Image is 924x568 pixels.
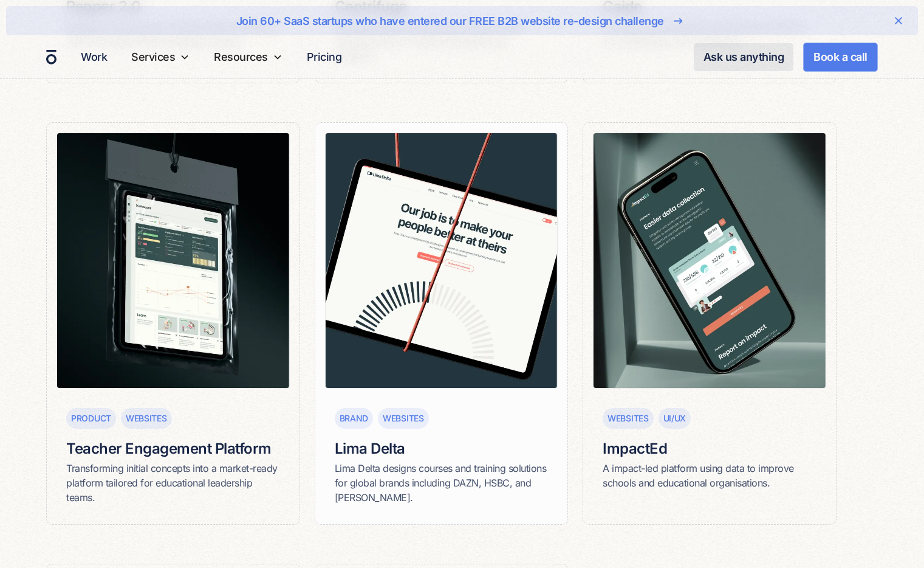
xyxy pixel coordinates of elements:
[214,49,268,65] div: Resources
[66,438,279,459] h6: Teacher Engagement Platform
[383,412,424,424] div: Websites
[66,461,279,505] div: Transforming initial concepts into a market-ready platform tailored for educational leadership te...
[335,461,548,505] div: Lima Delta designs courses and training solutions for global brands including DAZN, HSBC, and [PE...
[302,45,347,69] a: Pricing
[335,438,548,459] h6: Lima Delta
[315,122,568,525] a: BrandWebsitesLima DeltaLima Delta designs courses and training solutions for global brands includ...
[76,45,112,69] a: Work
[209,35,287,78] div: Resources
[340,412,369,424] div: Brand
[663,412,686,424] div: UI/UX
[131,49,175,65] div: Services
[126,412,167,424] div: Websites
[603,461,816,490] div: A impact-led platform using data to improve schools and educational organisations.
[603,438,816,459] h6: ImpactEd
[607,412,649,424] div: Websites
[694,43,794,71] a: Ask us anything
[236,13,664,29] div: Join 60+ SaaS startups who have entered our FREE B2B website re-design challenge
[46,49,56,65] a: home
[803,43,878,72] a: Book a call
[583,122,837,525] a: WebsitesUI/UXImpactEdA impact-led platform using data to improve schools and educational organisa...
[71,412,111,424] div: Product
[45,11,879,30] a: Join 60+ SaaS startups who have entered our FREE B2B website re-design challenge
[126,35,194,78] div: Services
[46,122,299,525] a: ProductWebsitesTeacher Engagement PlatformTransforming initial concepts into a market-ready platf...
